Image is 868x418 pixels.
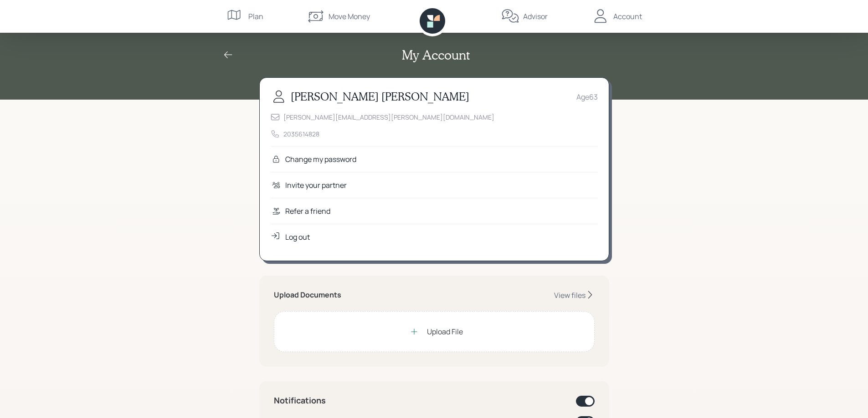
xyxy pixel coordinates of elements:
[285,232,310,242] div: Log out
[427,326,463,337] div: Upload File
[523,11,548,22] div: Advisor
[291,90,469,103] h3: [PERSON_NAME] [PERSON_NAME]
[248,11,263,22] div: Plan
[285,154,356,165] div: Change my password
[285,206,330,217] div: Refer a friend
[613,11,642,22] div: Account
[285,180,347,191] div: Invite your partner
[274,291,341,299] h5: Upload Documents
[554,290,586,300] div: View files
[329,11,370,22] div: Move Money
[283,112,494,122] div: [PERSON_NAME][EMAIL_ADDRESS][PERSON_NAME][DOMAIN_NAME]
[283,129,319,139] div: 2035614828
[402,47,470,63] h2: My Account
[274,396,326,406] h4: Notifications
[576,91,598,102] div: Age 63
